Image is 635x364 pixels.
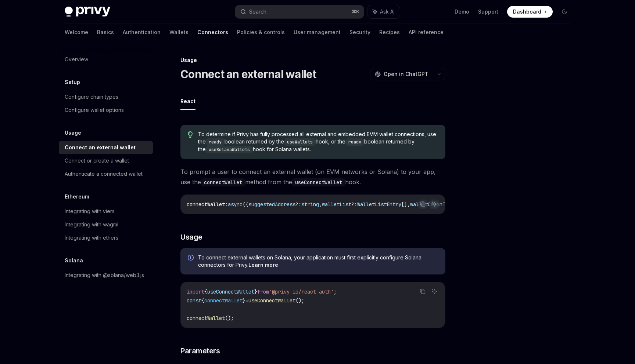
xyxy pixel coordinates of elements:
[65,106,124,114] div: Configure wallet options
[418,199,427,209] button: Copy the contents from the code block
[65,207,114,216] div: Integrating with viem
[559,6,570,18] button: Toggle dark mode
[301,201,319,208] span: string
[180,92,195,110] button: React
[187,201,225,208] span: connectWallet
[513,8,541,15] span: Dashboard
[65,220,118,229] div: Integrating with wagmi
[245,297,248,304] span: =
[319,201,322,208] span: ,
[410,201,454,208] span: walletChainType
[180,346,220,356] span: Parameters
[180,68,316,81] h1: Connect an external wallet
[430,287,439,296] button: Ask AI
[235,5,364,18] button: Search...⌘K
[65,271,144,280] div: Integrating with @solana/web3.js
[65,23,88,41] a: Welcome
[187,288,204,295] span: import
[269,288,334,295] span: '@privy-io/react-auth'
[507,6,553,18] a: Dashboard
[243,297,245,304] span: }
[65,143,136,152] div: Connect an external wallet
[248,201,295,208] span: suggestedAddress
[352,9,359,15] span: ⌘ K
[237,23,285,41] a: Policies & controls
[180,232,202,242] span: Usage
[294,23,341,41] a: User management
[207,288,254,295] span: useConnectWallet
[59,103,153,117] a: Configure wallet options
[65,92,118,101] div: Configure chain types
[455,8,469,15] a: Demo
[65,55,88,64] div: Overview
[180,167,445,187] span: To prompt a user to connect an external wallet (on EVM networks or Solana) to your app, use the m...
[257,288,269,295] span: from
[197,23,228,41] a: Connectors
[284,138,316,146] code: useWallets
[401,201,410,208] span: [],
[65,156,129,165] div: Connect or create a wallet
[249,7,270,16] div: Search...
[65,128,81,137] h5: Usage
[188,255,195,262] svg: Info
[295,201,301,208] span: ?:
[370,68,433,80] button: Open in ChatGPT
[201,297,204,304] span: {
[201,178,245,186] code: connectWallet
[409,23,444,41] a: API reference
[351,201,357,208] span: ?:
[379,23,400,41] a: Recipes
[198,131,438,153] span: To determine if Privy has fully processed all external and embedded EVM wallet connections, use t...
[65,233,118,242] div: Integrating with ethers
[243,201,248,208] span: ({
[292,178,345,186] code: useConnectWallet
[295,297,304,304] span: ();
[188,131,193,138] svg: Tip
[430,199,439,209] button: Ask AI
[206,138,225,146] code: ready
[59,205,153,218] a: Integrating with viem
[65,170,143,178] div: Authenticate a connected wallet
[65,78,80,87] h5: Setup
[123,23,161,41] a: Authentication
[248,297,295,304] span: useConnectWallet
[367,5,400,18] button: Ask AI
[65,192,89,201] h5: Ethereum
[187,315,225,321] span: connectWallet
[349,23,370,41] a: Security
[357,201,401,208] span: WalletListEntry
[384,70,428,78] span: Open in ChatGPT
[59,167,153,181] a: Authenticate a connected wallet
[345,138,364,146] code: ready
[228,201,243,208] span: async
[59,218,153,231] a: Integrating with wagmi
[248,262,278,268] a: Learn more
[380,8,395,15] span: Ask AI
[59,269,153,282] a: Integrating with @solana/web3.js
[254,288,257,295] span: }
[418,287,427,296] button: Copy the contents from the code block
[204,297,243,304] span: connectWallet
[59,141,153,154] a: Connect an external wallet
[65,256,83,265] h5: Solana
[334,288,337,295] span: ;
[478,8,498,15] a: Support
[59,53,153,66] a: Overview
[169,23,189,41] a: Wallets
[180,57,445,64] div: Usage
[59,154,153,167] a: Connect or create a wallet
[59,231,153,244] a: Integrating with ethers
[65,7,110,17] img: dark logo
[187,297,201,304] span: const
[204,288,207,295] span: {
[198,254,438,269] span: To connect external wallets on Solana, your application must first explicitly configure Solana co...
[322,201,351,208] span: walletList
[59,90,153,103] a: Configure chain types
[206,146,253,153] code: useSolanaWallets
[225,315,234,321] span: ();
[97,23,114,41] a: Basics
[225,201,228,208] span: :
